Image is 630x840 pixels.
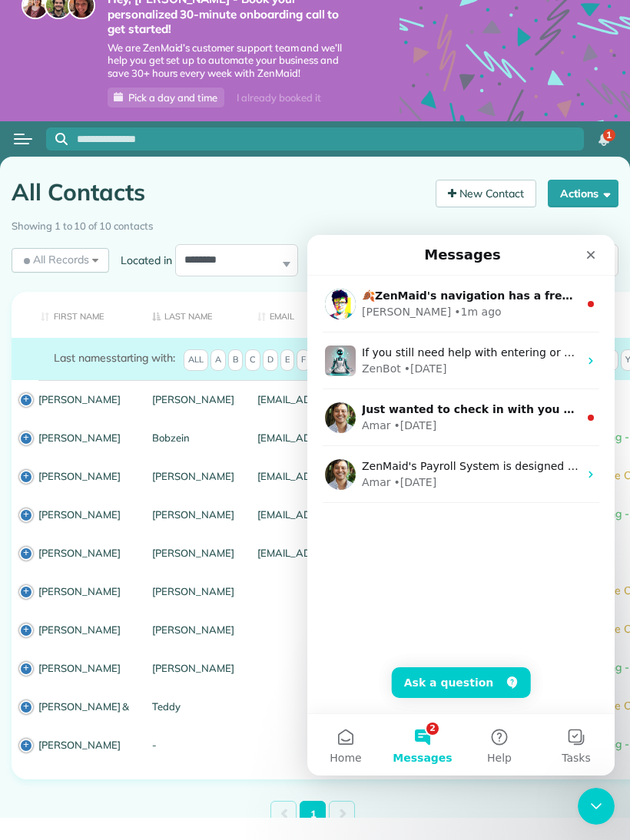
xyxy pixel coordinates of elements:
button: Open menu [14,131,32,147]
a: [PERSON_NAME] [38,547,129,558]
label: Located in [109,253,175,268]
span: Home [22,518,54,528]
button: Actions [548,180,618,207]
a: [PERSON_NAME] [152,547,234,558]
div: Amar [55,183,84,199]
div: Showing 1 to 10 of 10 contacts [12,213,618,234]
a: - [152,739,234,750]
a: [PERSON_NAME] [38,624,129,635]
a: [PERSON_NAME] [38,739,129,750]
button: Tasks [230,479,307,541]
a: [PERSON_NAME] [38,586,129,597]
span: Help [180,518,204,528]
span: Tasks [254,518,283,528]
span: A [211,349,226,371]
span: All Records [21,252,89,267]
h1: All Contacts [12,180,424,205]
img: Profile image for Amar [18,224,48,255]
span: All [184,349,208,371]
span: Last names [54,351,111,365]
th: Last Name: activate to sort column descending [141,292,246,339]
a: [PERSON_NAME] [152,663,234,673]
a: [PERSON_NAME] [152,471,234,481]
div: I already booked it [227,88,330,107]
span: B [228,349,243,371]
a: [PERSON_NAME] & [38,701,129,712]
iframe: Intercom live chat [578,788,615,825]
svg: Focus search [55,133,68,145]
a: [PERSON_NAME] [38,432,129,443]
div: [EMAIL_ADDRESS][DOMAIN_NAME] [246,534,441,572]
div: [EMAIL_ADDRESS][DOMAIN_NAME] [246,380,441,418]
div: • [DATE] [97,126,140,142]
button: Ask a question [85,432,224,463]
label: starting with: [54,350,175,365]
span: We are ZenMaid’s customer support team and we’ll help you get set up to automate your business an... [108,41,353,81]
span: Pick a day and time [128,91,217,104]
div: [EMAIL_ADDRESS][DOMAIN_NAME] [246,495,441,534]
a: [PERSON_NAME] [38,394,129,405]
a: Pick a day and time [108,88,224,107]
a: [PERSON_NAME] [38,471,129,481]
div: ZenBot [55,126,94,142]
a: [PERSON_NAME] [152,394,234,405]
a: 1 [300,801,326,828]
span: D [263,349,278,371]
div: [EMAIL_ADDRESS][DOMAIN_NAME] [246,457,441,495]
a: [PERSON_NAME] [152,509,234,520]
label: With post code [298,253,389,268]
div: 1 unread notifications [588,123,620,157]
a: Teddy [152,701,234,712]
nav: Main [581,122,630,156]
a: Bobzein [152,432,234,443]
th: First Name: activate to sort column ascending [12,292,141,339]
span: Messages [85,518,144,528]
th: Email: activate to sort column ascending [246,292,441,339]
div: • [DATE] [87,183,130,199]
button: Help [154,479,230,541]
a: [PERSON_NAME] [152,624,234,635]
button: Messages [77,479,154,541]
a: [PERSON_NAME] [38,509,129,520]
a: New Contact [436,180,537,207]
iframe: Intercom live chat [307,235,615,776]
a: [PERSON_NAME] [38,663,129,673]
span: C [245,349,260,371]
span: F [297,349,310,371]
button: Focus search [46,133,68,145]
span: E [280,349,294,371]
span: 1 [606,129,612,141]
img: Profile image for Amar [18,167,48,198]
div: • [DATE] [87,240,130,256]
div: Amar [55,240,84,256]
div: [EMAIL_ADDRESS][DOMAIN_NAME] [246,418,441,457]
a: [PERSON_NAME] [152,586,234,597]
